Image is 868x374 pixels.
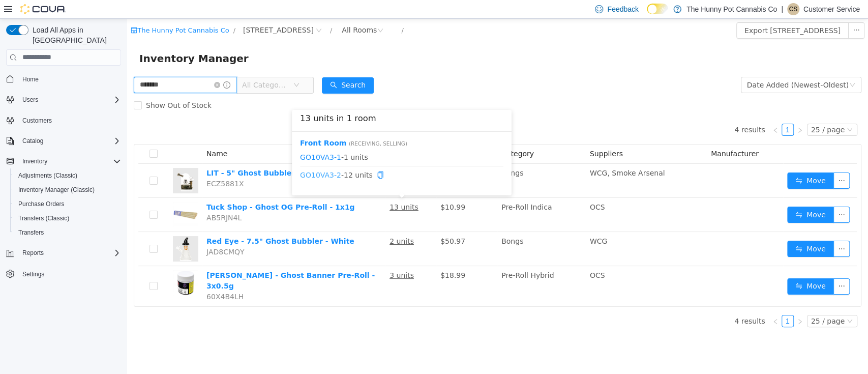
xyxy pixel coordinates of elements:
span: Adjustments (Classic) [18,171,77,180]
span: Load All Apps in [GEOGRAPHIC_DATA] [28,25,121,45]
u: 2 units [262,218,287,226]
img: Red Eye - 7.5" Ghost Bubbler - White hero shot [46,217,71,243]
div: All Rooms [215,4,250,19]
button: Adjustments (Classic) [10,168,125,183]
button: Export [STREET_ADDRESS] [609,4,722,20]
span: $10.99 [313,184,338,192]
button: Users [2,93,125,107]
span: Dark Mode [647,14,647,15]
span: JAD8CMQY [79,229,117,237]
li: Previous Page [642,296,654,308]
button: Transfers (Classic) [10,211,125,225]
span: 60X4B4LH [79,274,116,282]
span: - 1 units [173,133,376,143]
a: Tuck Shop - Ghost OG Pre-Roll - 1x1g [79,184,228,192]
span: CS [789,3,797,15]
a: Purchase Orders [14,198,69,210]
div: Date Added (Newest-Oldest) [620,59,722,74]
span: Category [374,131,407,139]
p: | [781,3,783,15]
button: icon: ellipsis [706,260,723,276]
button: Purchase Orders [10,197,125,211]
span: ECZ5881X [79,161,116,169]
span: WCG [463,218,480,226]
nav: Complex example [6,68,121,308]
a: [PERSON_NAME] - Ghost Banner Pre-Roll - 3x0.5g [79,252,248,271]
span: Show Out of Stock [15,82,88,91]
i: icon: shop [4,8,10,15]
li: Previous Page [642,105,654,117]
span: Purchase Orders [18,200,65,208]
a: Transfers (Classic) [14,212,73,224]
span: Purchase Orders [14,198,121,210]
span: Name [79,131,100,139]
span: Catalog [22,137,43,145]
span: ( Receiving, Selling ) [222,122,280,128]
i: icon: close-circle [87,63,93,69]
a: Adjustments (Classic) [14,169,81,182]
span: OCS [463,184,478,192]
span: Suppliers [463,131,496,139]
span: Inventory [18,155,121,167]
span: - 12 units [173,151,376,162]
a: LIT - 5" Ghost Bubbler - Clear [79,150,196,158]
button: icon: ellipsis [706,154,723,170]
a: Inventory Manager (Classic) [14,184,99,196]
li: 1 [654,296,667,308]
a: 1 [655,297,666,308]
button: Inventory Manager (Classic) [10,183,125,197]
span: Transfers (Classic) [18,214,69,222]
span: Manufacturer [584,131,632,139]
a: GO10VA3-2 [173,152,214,160]
a: Home [18,73,43,85]
button: icon: ellipsis [706,188,723,204]
li: 4 results [607,105,638,117]
span: Customers [22,117,52,125]
u: 3 units [262,252,287,261]
li: 1 [654,105,667,117]
a: Front Room [173,120,219,128]
input: Dark Mode [647,4,668,14]
a: 1 [655,105,666,117]
li: Next Page [667,105,679,117]
span: $50.97 [313,218,338,226]
span: AB5RJN4L [79,195,114,203]
span: Home [18,73,121,85]
button: Settings [2,266,125,281]
td: Bongs [370,145,459,179]
span: Settings [22,270,44,278]
img: Cova [20,4,66,14]
i: icon: right [670,300,676,306]
span: Adjustments (Classic) [14,169,121,182]
i: icon: down [166,63,172,70]
i: icon: copy [250,153,257,160]
i: icon: right [670,108,676,114]
button: Catalog [18,135,47,147]
span: OCS [463,252,478,261]
a: Settings [18,268,48,280]
button: Reports [2,246,125,260]
i: icon: info-circle [96,63,103,70]
p: Customer Service [803,3,860,15]
button: icon: ellipsis [706,222,723,238]
td: Bongs [370,213,459,247]
span: 495 Welland Ave [116,6,187,17]
i: icon: down [720,299,726,306]
span: Catalog [18,135,121,147]
span: Inventory Manager [12,32,128,48]
span: Users [22,96,38,104]
button: Home [2,72,125,87]
button: Users [18,94,42,106]
div: 25 / page [684,105,717,117]
span: Inventory Manager (Classic) [18,186,95,194]
a: Transfers [14,226,48,239]
a: GO10VA3-1 [173,134,214,142]
button: Transfers [10,225,125,240]
span: / [274,8,276,15]
a: icon: shopThe Hunny Pot Cannabis Co [4,8,102,15]
u: 13 units [262,184,291,192]
button: icon: ellipsis [721,4,737,20]
span: Customers [18,114,121,127]
button: Reports [18,247,48,259]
